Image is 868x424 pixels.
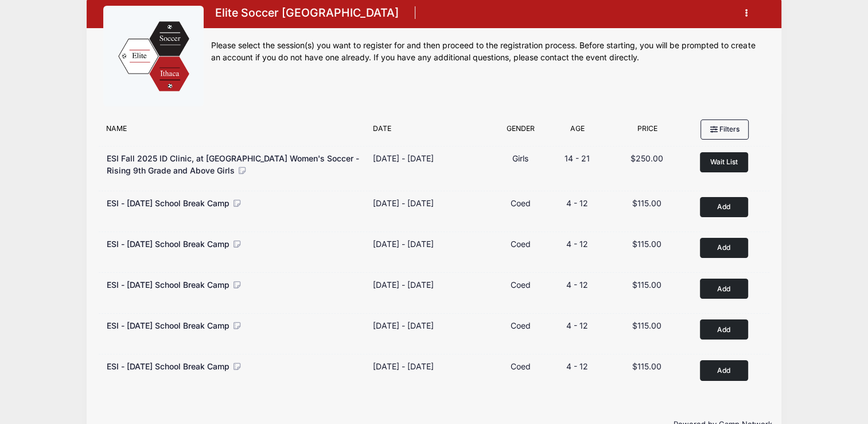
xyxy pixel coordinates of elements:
span: 4 - 12 [566,361,588,371]
div: Please select the session(s) you want to register for and then proceed to the registration proces... [211,40,764,64]
span: $115.00 [632,321,661,330]
span: Coed [511,198,531,208]
button: Add [700,197,748,217]
span: 4 - 12 [566,198,588,208]
div: Date [367,124,494,140]
span: 4 - 12 [566,239,588,249]
button: Add [700,238,748,258]
div: [DATE] - [DATE] [373,279,434,291]
span: $115.00 [632,198,661,208]
img: logo [111,13,197,99]
div: [DATE] - [DATE] [373,197,434,209]
span: ESI - [DATE] School Break Camp [107,361,229,371]
div: [DATE] - [DATE] [373,152,434,164]
span: ESI - [DATE] School Break Camp [107,239,229,249]
span: Wait List [710,157,738,166]
button: Wait List [700,152,748,172]
div: Name [101,124,368,140]
div: Age [547,124,608,140]
span: 14 - 21 [565,153,590,163]
span: $115.00 [632,239,661,249]
button: Add [700,360,748,380]
span: ESI - [DATE] School Break Camp [107,280,229,290]
span: Coed [511,280,531,290]
span: Coed [511,239,531,249]
div: [DATE] - [DATE] [373,238,434,250]
span: 4 - 12 [566,280,588,290]
span: ESI Fall 2025 ID Clinic, at [GEOGRAPHIC_DATA] Women's Soccer - Rising 9th Grade and Above Girls [107,153,359,175]
button: Add [700,279,748,299]
span: Girls [512,153,528,163]
span: ESI - [DATE] School Break Camp [107,198,229,208]
span: Coed [511,321,531,330]
span: Coed [511,361,531,371]
button: Filters [700,120,749,139]
span: $115.00 [632,280,661,290]
span: $250.00 [630,153,663,163]
span: $115.00 [632,361,661,371]
button: Add [700,319,748,340]
div: [DATE] - [DATE] [373,360,434,372]
div: Price [608,124,687,140]
span: 4 - 12 [566,321,588,330]
div: [DATE] - [DATE] [373,319,434,332]
span: ESI - [DATE] School Break Camp [107,321,229,330]
div: Gender [494,124,547,140]
h1: Elite Soccer [GEOGRAPHIC_DATA] [211,3,402,23]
